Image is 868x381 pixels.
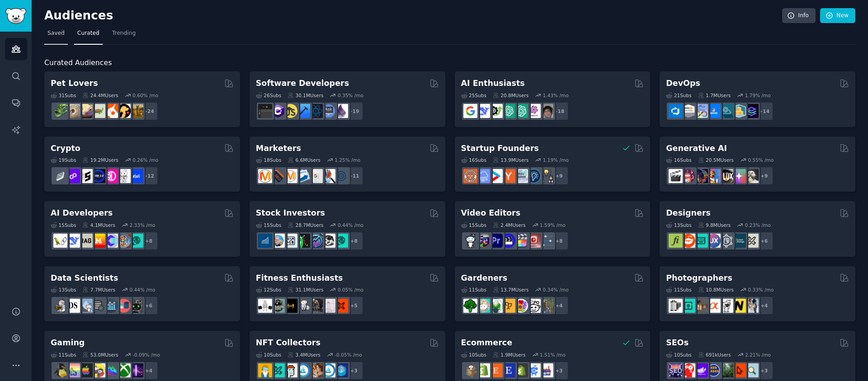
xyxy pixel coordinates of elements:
[51,273,118,284] h2: Data Scientists
[109,26,139,45] a: Trending
[79,104,93,118] img: leopardgeckos
[66,234,80,248] img: DeepSeek
[117,363,131,377] img: XboxGamers
[539,104,553,118] img: ArtificalIntelligence
[719,234,733,248] img: userexperience
[463,104,477,118] img: GoogleGeminiAI
[681,169,695,183] img: dalle2
[694,363,708,377] img: seogrowth
[288,287,323,293] div: 31.1M Users
[707,169,721,183] img: sdforall
[539,234,553,248] img: postproduction
[91,104,105,118] img: turtle
[51,157,76,163] div: 19 Sub s
[91,299,105,313] img: dataengineering
[745,104,759,118] img: PlatformEngineers
[666,143,727,154] h2: Generative AI
[463,234,477,248] img: gopro
[681,299,695,313] img: streetphotography
[53,234,67,248] img: LangChain
[334,363,348,377] img: DigitalItems
[296,299,310,313] img: weightroom
[91,363,105,377] img: GamerPals
[296,363,310,377] img: OpenSeaNFT
[719,104,733,118] img: platformengineering
[732,363,746,377] img: GoogleSearchConsole
[77,29,99,38] span: Curated
[745,169,759,183] img: DreamBooth
[79,169,93,183] img: ethstaker
[258,169,272,183] img: content_marketing
[82,92,118,99] div: 24.4M Users
[117,104,131,118] img: PetAdvice
[258,104,272,118] img: software
[51,143,80,154] h2: Crypto
[129,234,143,248] img: AIDevelopersSociety
[527,299,541,313] img: UrbanGardening
[334,299,348,313] img: personaltraining
[543,92,569,99] div: 1.43 % /mo
[666,273,732,284] h2: Photographers
[745,299,759,313] img: WeddingPhotography
[755,102,774,121] div: + 14
[461,143,539,154] h2: Startup Founders
[139,296,158,315] div: + 6
[51,207,113,219] h2: AI Developers
[283,234,297,248] img: Forex
[461,352,486,358] div: 10 Sub s
[256,157,281,163] div: 18 Sub s
[463,299,477,313] img: vegetablegardening
[732,104,746,118] img: aws_cdk
[256,273,343,284] h2: Fitness Enthusiasts
[489,169,503,183] img: startup
[288,222,323,228] div: 28.7M Users
[51,352,76,358] div: 11 Sub s
[283,299,297,313] img: workout
[271,234,285,248] img: ValueInvesting
[256,92,281,99] div: 26 Sub s
[461,287,486,293] div: 11 Sub s
[91,234,105,248] img: MistralAI
[514,234,528,248] img: finalcutpro
[130,222,156,228] div: 2.33 % /mo
[666,78,700,89] h2: DevOps
[334,104,348,118] img: elixir
[44,26,68,45] a: Saved
[719,169,733,183] img: FluxAI
[461,78,525,89] h2: AI Enthusiasts
[271,299,285,313] img: GymMotivation
[694,234,708,248] img: UI_Design
[476,169,490,183] img: SaaS
[493,287,528,293] div: 13.7M Users
[681,104,695,118] img: AWS_Certified_Experts
[493,222,526,228] div: 2.4M Users
[543,287,569,293] div: 0.34 % /mo
[256,352,281,358] div: 10 Sub s
[745,222,771,228] div: 0.23 % /mo
[104,169,118,183] img: defiblockchain
[748,157,774,163] div: 0.55 % /mo
[104,363,118,377] img: gamers
[53,299,67,313] img: MachineLearning
[514,104,528,118] img: chatgpt_prompts_
[669,299,683,313] img: analog
[139,102,158,121] div: + 24
[53,363,67,377] img: linux_gaming
[51,92,76,99] div: 31 Sub s
[514,299,528,313] img: flowers
[82,287,115,293] div: 7.7M Users
[44,9,782,23] h2: Audiences
[112,29,136,38] span: Trending
[669,234,683,248] img: typography
[493,92,528,99] div: 20.8M Users
[66,169,80,183] img: 0xPolygon
[707,234,721,248] img: UXDesign
[129,104,143,118] img: dogbreed
[288,157,321,163] div: 6.6M Users
[666,92,691,99] div: 21 Sub s
[334,234,348,248] img: technicalanalysis
[66,363,80,377] img: CozyGamers
[82,352,118,358] div: 53.0M Users
[74,26,103,45] a: Curated
[335,157,360,163] div: 1.25 % /mo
